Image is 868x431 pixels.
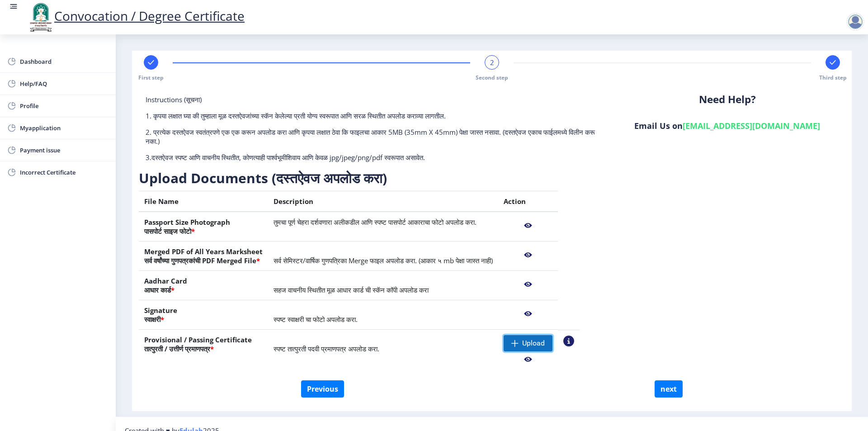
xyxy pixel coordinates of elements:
[139,271,268,300] th: Aadhar Card आधार कार्ड
[504,276,552,293] nb-action: View File
[699,92,756,106] b: Need Help?
[274,315,358,324] span: स्पष्ट स्वाक्षरी चा फोटो अपलोड करा.
[20,56,108,67] span: Dashboard
[146,153,603,162] p: 3.दस्तऐवज स्पष्ट आणि वाचनीय स्थितीत, कोणत्याही पार्श्वभूमीशिवाय आणि केवळ jpg/jpeg/png/pdf स्वरूपा...
[139,169,580,187] h3: Upload Documents (दस्तऐवज अपलोड करा)
[139,191,268,212] th: File Name
[274,285,429,294] span: सहज वाचनीय स्थितीत मूळ आधार कार्ड ची स्कॅन कॉपी अपलोड करा
[20,167,108,178] span: Incorrect Certificate
[819,74,847,81] span: Third step
[20,123,108,133] span: Myapplication
[139,330,268,373] th: Provisional / Passing Certificate तात्पुरती / उत्तीर्ण प्रमाणपत्र
[20,100,108,111] span: Profile
[683,120,820,131] a: [EMAIL_ADDRESS][DOMAIN_NAME]
[139,242,268,271] th: Merged PDF of All Years Marksheet सर्व वर्षांच्या गुणपत्रकांची PDF Merged File
[563,336,574,346] nb-action: View Sample PDC
[146,111,603,120] p: 1. कृपया लक्षात घ्या की तुम्हाला मूळ दस्तऐवजांच्या स्कॅन केलेल्या प्रती योग्य स्वरूपात आणि सरळ स्...
[27,2,54,33] img: logo
[268,212,498,242] td: तुमचा पूर्ण चेहरा दर्शवणारा अलीकडील आणि स्पष्ट पासपोर्ट आकाराचा फोटो अपलोड करा.
[268,191,498,212] th: Description
[274,256,493,265] span: सर्व सेमिस्टर/वार्षिक गुणपत्रिका Merge फाइल अपलोड करा. (आकार ५ mb पेक्षा जास्त नाही)
[27,7,245,24] a: Convocation / Degree Certificate
[616,120,838,131] h6: Email Us on
[20,145,108,156] span: Payment issue
[301,380,344,398] button: Previous
[504,247,552,263] nb-action: View File
[655,380,683,398] button: next
[139,300,268,330] th: Signature स्वाक्षरी
[490,58,494,67] span: 2
[146,128,603,146] p: 2. प्रत्येक दस्तऐवज स्वतंत्रपणे एक एक करून अपलोड करा आणि कृपया लक्षात ठेवा कि फाइलचा आकार 5MB (35...
[522,339,545,348] span: Upload
[498,191,558,212] th: Action
[138,74,164,81] span: First step
[20,78,108,89] span: Help/FAQ
[146,95,202,104] span: Instructions (सूचना)
[139,212,268,242] th: Passport Size Photograph पासपोर्ट साइज फोटो
[476,74,508,81] span: Second step
[504,218,552,234] nb-action: View File
[274,344,379,353] span: स्पष्ट तात्पुरती पदवी प्रमाणपत्र अपलोड करा.
[504,306,552,322] nb-action: View File
[504,351,552,368] nb-action: View File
